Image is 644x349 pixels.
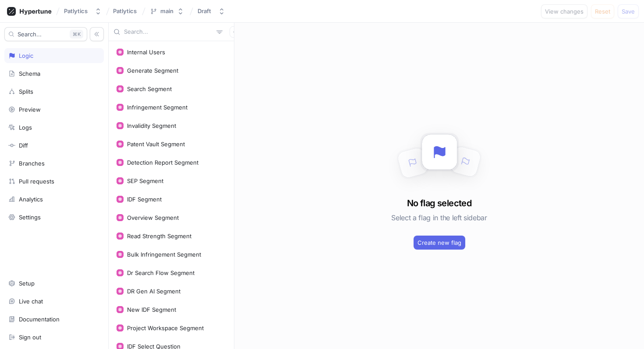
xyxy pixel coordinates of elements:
div: Invalidity Segment [127,122,176,129]
a: Documentation [4,312,104,327]
div: Analytics [19,196,43,203]
div: Documentation [19,316,60,323]
div: Read Strength Segment [127,233,191,240]
span: Create new flag [418,240,461,245]
span: View changes [545,9,584,14]
div: Diff [19,142,28,149]
span: Patlytics [113,8,137,14]
div: main [160,7,173,15]
div: DR Gen AI Segment [127,288,180,295]
span: Reset [595,9,610,14]
button: main [146,4,188,18]
div: Schema [19,70,40,77]
button: Draft [194,4,229,18]
div: Overview Segment [127,214,179,221]
h5: Select a flag in the left sidebar [391,210,487,226]
div: Logs [19,124,32,131]
div: New IDF Segment [127,306,176,313]
div: Infringement Segment [127,104,188,111]
button: Create new flag [414,236,465,250]
div: Logic [19,52,33,59]
div: Splits [19,88,33,95]
span: Search... [18,32,42,37]
button: Reset [591,4,614,18]
div: Project Workspace Segment [127,324,204,331]
div: Bulk Infringement Segment [127,251,201,258]
div: Settings [19,214,41,221]
div: Internal Users [127,49,165,56]
button: Save [618,4,639,18]
div: Pull requests [19,178,54,185]
div: Preview [19,106,41,113]
span: Save [622,9,635,14]
div: Generate Segment [127,67,178,74]
div: Sign out [19,334,41,341]
div: Patlytics [64,7,88,15]
div: Draft [198,7,211,15]
div: Dr Search Flow Segment [127,269,195,276]
div: Setup [19,280,35,287]
h3: No flag selected [407,197,471,210]
div: IDF Segment [127,196,162,203]
button: Patlytics [60,4,105,18]
input: Search... [124,28,213,36]
div: K [70,30,83,39]
button: View changes [541,4,587,18]
button: Search...K [4,27,87,41]
div: Detection Report Segment [127,159,198,166]
div: Branches [19,160,45,167]
div: SEP Segment [127,177,163,184]
div: Search Segment [127,85,172,92]
div: Patent Vault Segment [127,141,185,148]
div: Live chat [19,298,43,305]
